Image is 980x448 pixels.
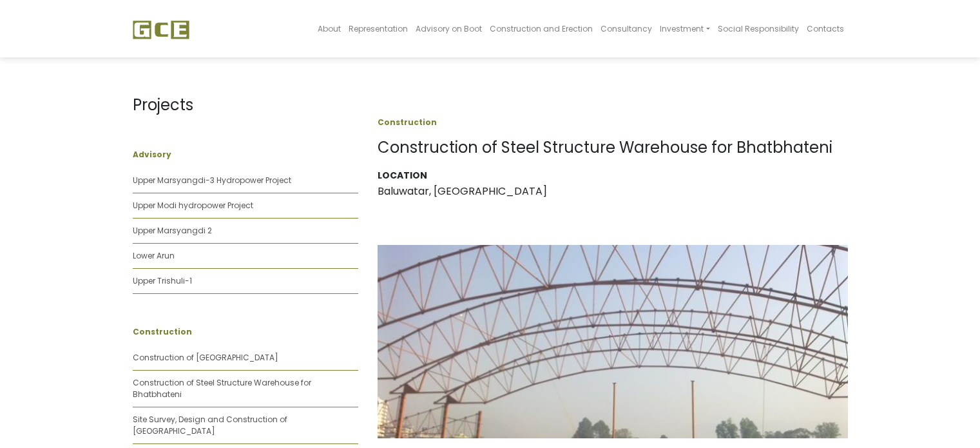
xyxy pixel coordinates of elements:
[714,4,803,54] a: Social Responsibility
[660,23,704,34] span: Investment
[412,4,486,54] a: Advisory on Boot
[318,23,341,34] span: About
[597,4,656,54] a: Consultancy
[133,93,358,117] p: Projects
[378,117,848,128] p: Construction
[133,414,287,436] a: Site Survey, Design and Construction of [GEOGRAPHIC_DATA]
[490,23,593,34] span: Construction and Erection
[133,20,189,39] img: GCE Group
[349,23,408,34] span: Representation
[133,275,192,286] a: Upper Trishuli-1
[378,185,848,197] h3: Baluwatar, [GEOGRAPHIC_DATA]
[133,225,212,236] a: Upper Marsyangdi 2
[314,4,345,54] a: About
[600,23,652,34] span: Consultancy
[133,200,253,211] a: Upper Modi hydropower Project
[803,4,848,54] a: Contacts
[718,23,799,34] span: Social Responsibility
[378,245,848,438] img: Mild-Steel-structure-of-vat-vataini-baluwatar.jpg
[133,175,291,186] a: Upper Marsyangdi-3 Hydropower Project
[133,326,358,338] p: Construction
[133,377,311,400] a: Construction of Steel Structure Warehouse for Bhatbhateni
[378,139,848,157] h1: Construction of Steel Structure Warehouse for Bhatbhateni
[133,149,358,161] p: Advisory
[656,4,713,54] a: Investment
[345,4,412,54] a: Representation
[378,170,848,181] h3: Location
[416,23,482,34] span: Advisory on Boot
[807,23,844,34] span: Contacts
[133,352,278,363] a: Construction of [GEOGRAPHIC_DATA]
[486,4,597,54] a: Construction and Erection
[133,250,175,261] a: Lower Arun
